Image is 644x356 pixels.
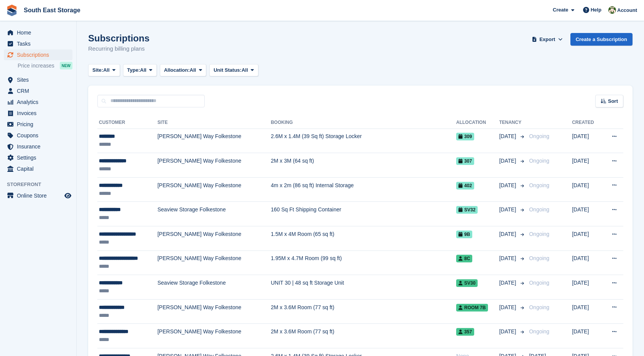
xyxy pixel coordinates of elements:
th: Created [572,117,601,129]
button: Site: All [88,64,120,77]
span: Export [539,36,555,43]
span: All [103,66,110,74]
a: menu [4,141,72,152]
td: Seaview Storage Folkestone [158,202,271,226]
button: Allocation: All [160,64,207,77]
button: Export [531,33,564,46]
span: Capital [17,163,63,174]
span: [DATE] [499,254,517,262]
td: [PERSON_NAME] Way Folkestone [158,299,271,324]
div: NEW [60,62,72,69]
a: South East Storage [21,4,84,16]
span: Settings [17,152,63,163]
span: 309 [456,133,474,140]
td: 1.95M x 4.7M Room (99 sq ft) [271,251,456,275]
td: [PERSON_NAME] Way Folkestone [158,129,271,153]
span: Ongoing [529,133,549,139]
span: Sites [17,74,63,85]
span: [DATE] [499,181,517,190]
td: [DATE] [572,226,601,251]
th: Site [158,117,271,129]
span: Type: [127,66,140,74]
span: Ongoing [529,328,549,335]
span: Insurance [17,141,63,152]
a: menu [4,163,72,174]
span: Ongoing [529,158,549,164]
span: Sort [608,97,618,105]
a: Preview store [63,191,72,200]
span: Subscriptions [17,49,63,60]
th: Tenancy [499,117,526,129]
a: menu [4,49,72,60]
td: 2.6M x 1.4M (39 Sq ft) Storage Locker [271,129,456,153]
td: [DATE] [572,251,601,275]
span: [DATE] [499,279,517,287]
td: [DATE] [572,202,601,226]
td: 160 Sq Ft Shipping Container [271,202,456,226]
span: All [242,66,248,74]
td: 2M x 3.6M Room (77 sq ft) [271,299,456,324]
span: [DATE] [499,328,517,336]
a: menu [4,152,72,163]
span: Home [17,27,63,38]
span: CRM [17,86,63,96]
a: Create a Subscription [570,33,632,46]
td: [PERSON_NAME] Way Folkestone [158,251,271,275]
span: 402 [456,182,474,190]
span: Site: [92,66,103,74]
td: [PERSON_NAME] Way Folkestone [158,177,271,202]
span: Ongoing [529,182,549,188]
td: [PERSON_NAME] Way Folkestone [158,226,271,251]
span: [DATE] [499,132,517,140]
span: SV32 [456,206,478,214]
span: Ongoing [529,255,549,261]
td: [DATE] [572,129,601,153]
a: menu [4,27,72,38]
span: All [140,66,146,74]
span: 8C [456,255,472,262]
span: Storefront [7,181,76,188]
span: Analytics [17,97,63,107]
td: [PERSON_NAME] Way Folkestone [158,324,271,348]
span: [DATE] [499,303,517,311]
td: [DATE] [572,275,601,300]
p: Recurring billing plans [88,44,149,53]
span: Unit Status: [214,66,242,74]
th: Customer [97,117,158,129]
span: Room 7B [456,304,488,311]
span: Price increases [18,62,54,69]
a: menu [4,86,72,96]
span: Ongoing [529,304,549,310]
span: Tasks [17,38,63,49]
span: Help [591,6,601,14]
a: menu [4,119,72,130]
span: Ongoing [529,280,549,286]
td: [DATE] [572,177,601,202]
td: 1.5M x 4M Room (65 sq ft) [271,226,456,251]
span: Ongoing [529,231,549,237]
button: Type: All [123,64,157,77]
img: stora-icon-8386f47178a22dfd0bd8f6a31ec36ba5ce8667c1dd55bd0f319d3a0aa187defe.svg [6,5,18,16]
button: Unit Status: All [209,64,258,77]
td: Seaview Storage Folkestone [158,275,271,300]
a: menu [4,108,72,119]
span: SV30 [456,279,478,287]
th: Booking [271,117,456,129]
span: 307 [456,157,474,165]
td: 2M x 3M (64 sq ft) [271,153,456,178]
span: Pricing [17,119,63,130]
h1: Subscriptions [88,33,149,43]
span: Online Store [17,190,63,201]
td: [DATE] [572,324,601,348]
span: 9B [456,231,472,238]
td: [PERSON_NAME] Way Folkestone [158,153,271,178]
th: Allocation [456,117,499,129]
a: menu [4,74,72,85]
span: Allocation: [164,66,190,74]
a: menu [4,130,72,141]
img: Anna Paskhin [608,6,616,14]
a: menu [4,97,72,107]
a: Price increases NEW [18,61,72,70]
span: Coupons [17,130,63,141]
span: All [190,66,196,74]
